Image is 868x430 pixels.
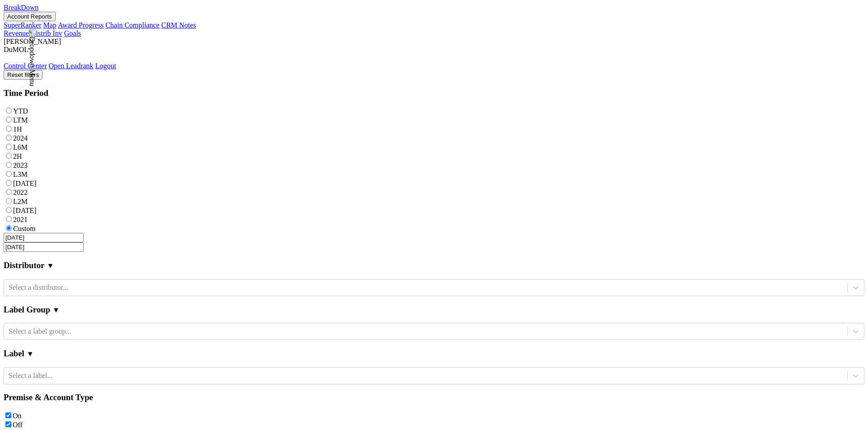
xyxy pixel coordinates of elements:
a: SuperRanker [4,21,42,29]
label: [DATE] [13,207,37,214]
a: Distrib Inv [31,29,62,37]
label: 2024 [13,134,28,142]
h3: Label [4,349,24,359]
label: Custom [13,225,36,232]
label: On [13,412,22,420]
span: ▼ [27,350,34,358]
span: ▼ [52,306,60,314]
label: 2023 [13,161,28,169]
label: 2022 [13,189,28,196]
label: LTM [13,116,28,124]
a: Goals [64,29,81,37]
label: YTD [13,107,28,115]
label: [DATE] [13,180,37,187]
h3: Distributor [4,260,44,270]
img: Dropdown Menu [28,29,36,86]
div: Account Reports [4,21,864,29]
a: Award Progress [58,21,104,29]
a: Revenue [4,29,29,37]
div: Dropdown Menu [4,62,864,70]
a: CRM Notes [161,21,196,29]
a: Control Center [4,62,47,70]
h3: Label Group [4,305,50,315]
input: YYYY-MM-DD [4,242,84,252]
label: L3M [13,170,28,178]
button: Account Reports [4,12,56,21]
label: 2021 [13,216,28,223]
h3: Premise & Account Type [4,392,864,402]
label: 2H [13,152,22,160]
label: L6M [13,143,28,151]
h3: Time Period [4,88,864,98]
span: ▼ [47,262,54,270]
span: DuMOL [4,46,28,53]
a: Logout [95,62,116,70]
input: YYYY-MM-DD [4,233,84,242]
a: Chain Compliance [105,21,160,29]
label: Off [13,421,23,429]
a: Map [43,21,57,29]
label: L2M [13,198,28,205]
label: 1H [13,125,22,133]
a: Open Leadrank [49,62,94,70]
button: Reset filters [4,70,42,80]
a: BreakDown [4,4,38,11]
div: [PERSON_NAME] [4,38,864,46]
